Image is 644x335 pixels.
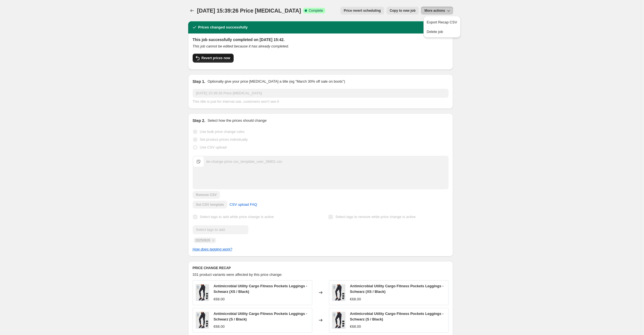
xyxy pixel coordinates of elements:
[193,99,279,104] span: This title is just for internal use, customers won't see it
[193,272,282,277] span: 331 product variants were affected by this price change:
[350,324,361,329] div: €68.00
[196,312,209,329] img: 01_8daa6396-82b2-4487-bc5b-9a2e8f8ed4a0_80x.jpg
[188,7,196,15] button: Price change jobs
[425,18,459,27] button: Export Recap CSV
[196,284,209,301] img: 01_8daa6396-82b2-4487-bc5b-9a2e8f8ed4a0_80x.jpg
[207,79,345,84] p: Optionally give your price [MEDICAL_DATA] a title (eg "March 30% off sale on boots")
[198,25,248,30] h2: Prices changed successfully
[214,296,225,302] div: €68.00
[226,200,260,209] a: CSV upload FAQ
[200,145,227,149] span: Use CSV upload
[229,202,257,207] span: CSV upload FAQ
[193,247,232,251] a: How does tagging work?
[193,266,449,270] h6: PRICE CHANGE RECAP
[332,312,345,329] img: 01_8daa6396-82b2-4487-bc5b-9a2e8f8ed4a0_80x.jpg
[193,37,449,42] h2: This job successfully completed on [DATE] 15:42.
[350,312,444,321] span: Antimicrobial Utility Cargo Fitness Pockets Leggings - Schwarz (S / Black)
[309,8,323,13] span: Complete
[193,54,234,63] button: Revert prices now
[206,159,282,164] div: de-change price csv_template_user_36801.csv
[425,27,459,36] button: Delete job
[350,296,361,302] div: €68.00
[340,7,384,15] button: Price revert scheduling
[207,118,267,123] p: Select how the prices should change
[344,8,381,13] span: Price revert scheduling
[214,312,307,321] span: Antimicrobial Utility Cargo Fitness Pockets Leggings - Schwarz (S / Black)
[421,7,453,15] button: More actions
[200,215,274,219] span: Select tags to add while price change is active
[214,324,225,329] div: €68.00
[350,284,444,294] span: Antimicrobial Utility Cargo Fitness Pockets Leggings - Schwarz (XS / Black)
[200,130,244,134] span: Use bulk price change rules
[427,30,443,34] span: Delete job
[197,8,301,14] span: [DATE] 15:39:26 Price [MEDICAL_DATA]
[193,118,205,123] h2: Step 2.
[193,79,205,84] h2: Step 1.
[202,56,230,60] span: Revert prices now
[193,89,449,98] input: 30% off holiday sale
[390,8,416,13] span: Copy to new job
[200,137,248,142] span: Set product prices individually
[386,7,419,15] button: Copy to new job
[427,20,457,24] span: Export Recap CSV
[193,44,289,48] i: This job cannot be edited because it has already completed.
[335,215,416,219] span: Select tags to remove while price change is active
[214,284,307,294] span: Antimicrobial Utility Cargo Fitness Pockets Leggings - Schwarz (XS / Black)
[193,225,248,234] input: Select tags to add
[332,284,345,301] img: 01_8daa6396-82b2-4487-bc5b-9a2e8f8ed4a0_80x.jpg
[424,8,445,13] span: More actions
